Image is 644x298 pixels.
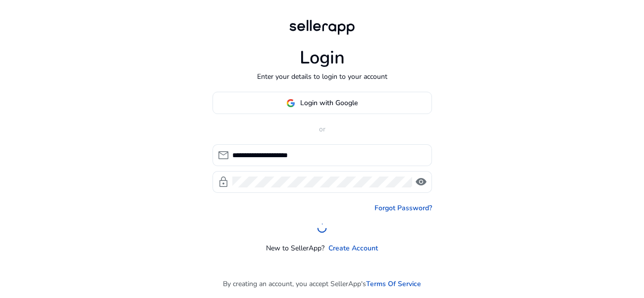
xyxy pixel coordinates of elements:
span: Login with Google [300,98,358,108]
img: google-logo.svg [286,99,295,108]
a: Forgot Password? [375,203,432,213]
p: New to SellerApp? [266,243,324,253]
span: mail [217,149,229,161]
span: lock [217,176,229,188]
p: Enter your details to login to your account [257,71,387,82]
a: Create Account [328,243,378,253]
span: visibility [415,176,427,188]
button: Login with Google [213,92,432,114]
p: or [213,124,432,134]
a: Terms Of Service [366,279,421,289]
h1: Login [300,47,345,68]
